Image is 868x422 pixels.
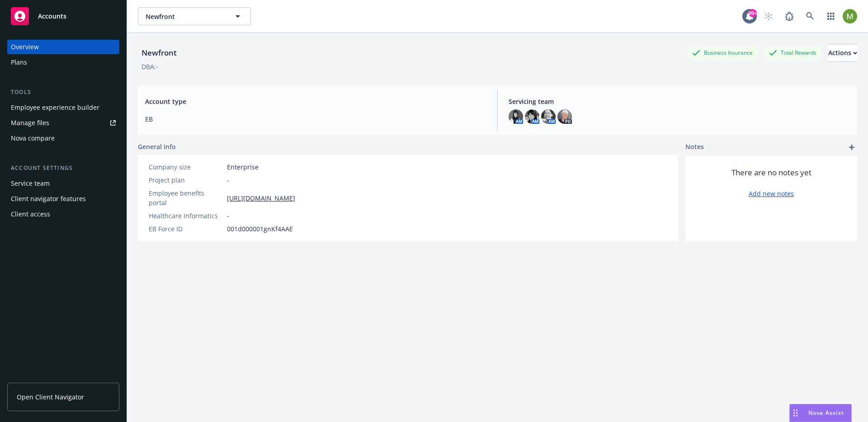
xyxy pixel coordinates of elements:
button: Actions [828,44,857,62]
a: Overview [7,40,119,54]
img: photo [557,109,572,124]
img: photo [843,9,857,23]
div: Nova compare [11,131,55,145]
button: Newfront [138,7,251,25]
div: Client access [11,207,50,221]
div: DBA: - [142,62,158,71]
span: Servicing team [509,97,850,106]
a: Service team [7,176,119,191]
div: Client navigator features [11,192,86,206]
a: Client navigator features [7,192,119,206]
span: EB [145,114,486,124]
div: Total Rewards [764,47,821,58]
div: Project plan [149,175,223,185]
span: Nova Assist [808,409,844,417]
div: Account settings [7,164,119,173]
a: Client access [7,207,119,221]
div: Company size [149,162,223,172]
span: Enterprise [227,162,259,172]
a: Employee experience builder [7,100,119,115]
a: Plans [7,55,119,70]
img: photo [525,109,539,124]
div: Manage files [11,116,49,130]
div: 99+ [749,9,757,17]
span: General info [138,142,176,151]
span: Newfront [146,12,224,21]
div: Healthcare Informatics [149,211,223,220]
img: photo [509,109,523,124]
div: Tools [7,88,119,97]
span: 001d000001gnKf4AAE [227,224,293,234]
button: Nova Assist [789,404,852,422]
a: Add new notes [749,189,794,198]
a: Manage files [7,116,119,130]
a: Report a Bug [780,7,798,25]
div: Employee experience builder [11,100,99,115]
div: Actions [828,44,857,61]
a: Accounts [7,4,119,29]
div: EB Force ID [149,224,223,234]
a: Start snowing [759,7,778,25]
a: Nova compare [7,131,119,145]
div: Service team [11,176,50,191]
span: Open Client Navigator [17,392,84,402]
div: Drag to move [790,404,801,422]
span: - [227,211,229,220]
div: Plans [11,55,27,70]
a: Search [801,7,819,25]
span: - [227,175,229,185]
a: [URL][DOMAIN_NAME] [227,193,295,203]
span: Notes [685,142,704,153]
span: There are no notes yet [731,167,811,178]
div: Newfront [138,47,180,59]
img: photo [541,109,556,124]
div: Employee benefits portal [149,188,223,207]
span: Accounts [38,13,66,20]
span: Account type [145,97,486,106]
a: Switch app [822,7,840,25]
div: Overview [11,40,39,54]
a: add [846,142,857,153]
div: Business Insurance [688,47,757,58]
